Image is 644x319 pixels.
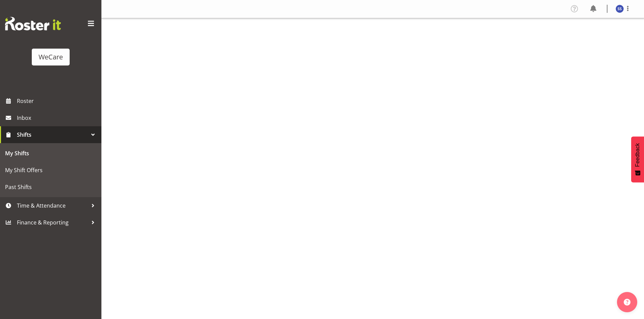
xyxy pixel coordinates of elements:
a: Past Shifts [2,179,100,195]
div: WeCare [39,52,63,62]
a: My Shifts [2,145,100,162]
button: Feedback - Show survey [631,136,644,182]
img: Rosterit website logo [5,17,61,30]
span: Time & Attendance [17,201,88,211]
img: savanna-samson10857.jpg [616,5,624,13]
span: My Shifts [5,148,96,158]
span: My Shift Offers [5,165,96,175]
span: Finance & Reporting [17,217,88,228]
a: My Shift Offers [2,162,100,179]
span: Past Shifts [5,182,96,192]
img: help-xxl-2.png [624,299,630,305]
span: Inbox [17,113,98,123]
span: Shifts [17,130,88,140]
span: Roster [17,96,98,106]
span: Feedback [635,143,641,167]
